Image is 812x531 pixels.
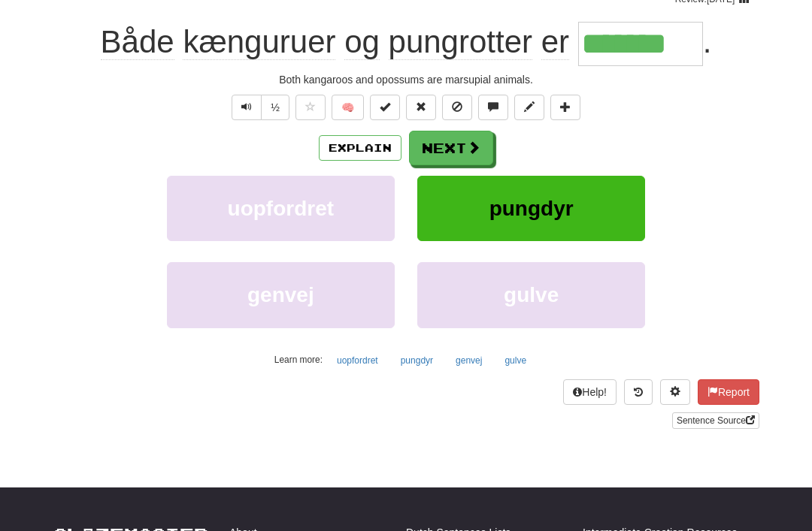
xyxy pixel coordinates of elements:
button: Help! [563,379,617,405]
button: Set this sentence to 100% Mastered (alt+m) [370,95,400,120]
button: gulve [417,262,645,327]
span: pungdyr [489,197,574,220]
span: . [703,24,712,59]
button: uopfordret [329,349,386,372]
button: Discuss sentence (alt+u) [478,95,508,120]
button: Round history (alt+y) [624,379,653,405]
div: Both kangaroos and opossums are marsupial animals. [53,72,759,87]
span: og [344,24,380,60]
span: er [541,24,569,60]
button: genvej [447,349,490,372]
span: uopfordret [228,197,335,220]
button: ½ [261,95,289,120]
small: Learn more: [274,355,323,365]
button: Explain [319,135,401,161]
span: gulve [504,283,559,306]
button: Edit sentence (alt+d) [514,95,544,120]
button: gulve [496,349,535,372]
span: kænguruer [183,24,335,60]
span: genvej [247,283,314,306]
a: Sentence Source [672,412,759,429]
button: 🧠 [332,95,364,120]
button: Favorite sentence (alt+f) [295,95,326,120]
button: Reset to 0% Mastered (alt+r) [406,95,436,120]
button: Add to collection (alt+a) [550,95,580,120]
button: uopfordret [167,176,395,241]
button: genvej [167,262,395,327]
button: Report [698,379,759,405]
button: Ignore sentence (alt+i) [442,95,472,120]
span: pungrotter [389,24,532,60]
span: Både [101,24,174,60]
button: pungdyr [392,349,441,372]
div: Text-to-speech controls [229,95,289,120]
button: pungdyr [417,176,645,241]
button: Play sentence audio (ctl+space) [232,95,262,120]
button: Next [409,131,493,165]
